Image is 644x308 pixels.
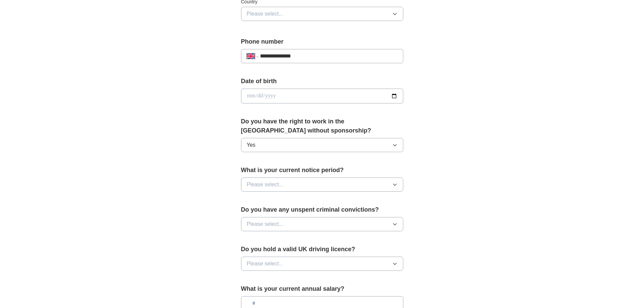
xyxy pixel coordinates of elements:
label: What is your current annual salary? [241,284,403,293]
button: Please select... [241,257,403,271]
button: Please select... [241,177,403,192]
span: Please select... [247,220,284,228]
label: Phone number [241,37,403,46]
button: Yes [241,138,403,152]
button: Please select... [241,7,403,21]
button: Please select... [241,217,403,231]
label: Date of birth [241,77,403,86]
span: Please select... [247,260,284,268]
label: Do you have any unspent criminal convictions? [241,205,403,214]
label: Do you have the right to work in the [GEOGRAPHIC_DATA] without sponsorship? [241,117,403,135]
span: Please select... [247,181,284,189]
label: Do you hold a valid UK driving licence? [241,245,403,254]
span: Please select... [247,10,284,18]
span: Yes [247,141,256,149]
label: What is your current notice period? [241,166,403,175]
